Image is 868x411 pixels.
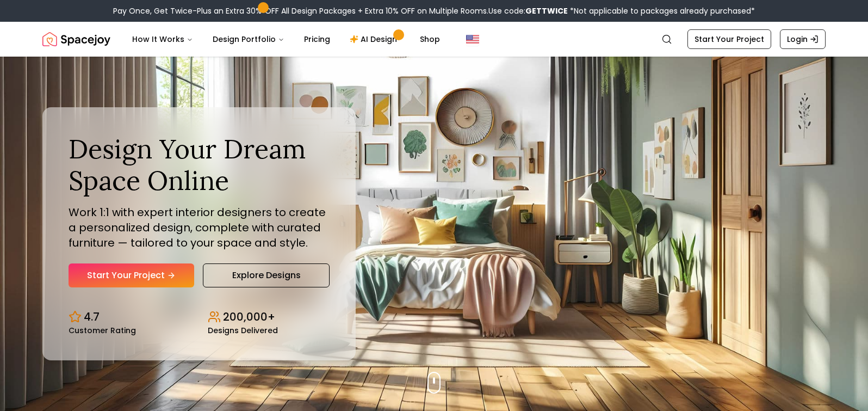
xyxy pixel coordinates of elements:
small: Customer Rating [69,327,136,334]
div: Design stats [69,300,330,334]
nav: Main [123,28,449,50]
b: GETTWICE [525,5,568,16]
p: 4.7 [84,309,100,324]
a: Pricing [295,28,339,50]
a: Explore Designs [203,263,330,287]
a: Login [780,29,826,49]
a: Start Your Project [687,29,771,49]
img: Spacejoy Logo [42,28,110,50]
button: Design Portfolio [204,28,293,50]
a: AI Design [341,28,409,50]
img: United States [466,33,479,46]
div: Pay Once, Get Twice-Plus an Extra 30% OFF All Design Packages + Extra 10% OFF on Multiple Rooms. [113,5,755,16]
a: Spacejoy [42,28,110,50]
a: Start Your Project [69,263,194,287]
button: How It Works [123,28,202,50]
h1: Design Your Dream Space Online [69,133,330,196]
p: Work 1:1 with expert interior designers to create a personalized design, complete with curated fu... [69,205,330,250]
small: Designs Delivered [208,327,278,334]
nav: Global [42,22,826,57]
p: 200,000+ [223,309,275,324]
a: Shop [411,28,449,50]
span: *Not applicable to packages already purchased* [568,5,755,16]
span: Use code: [488,5,568,16]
